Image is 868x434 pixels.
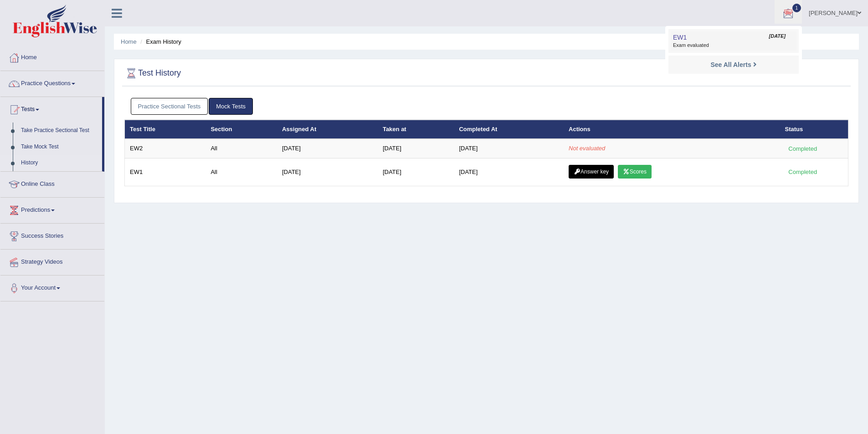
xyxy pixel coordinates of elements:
td: All [205,158,277,186]
th: Actions [564,120,780,139]
a: History [17,155,102,171]
td: [DATE] [454,158,564,186]
th: Test Title [125,120,206,139]
h2: Test History [124,66,181,80]
a: Strategy Videos [0,250,104,272]
a: See All Alerts [708,60,759,70]
a: Practice Questions [0,71,104,94]
td: [DATE] [378,158,454,186]
li: Exam History [138,37,181,46]
a: Take Mock Test [17,139,102,155]
th: Taken at [378,120,454,139]
td: [DATE] [454,139,564,158]
td: EW1 [125,158,206,186]
th: Status [780,120,848,139]
a: Success Stories [0,224,104,246]
a: EW1 [DATE] Exam evaluated [671,31,796,51]
a: Mock Tests [209,98,253,115]
a: Predictions [0,198,104,220]
a: Online Class [0,172,104,194]
th: Completed At [454,120,564,139]
a: Take Practice Sectional Test [17,123,102,139]
td: [DATE] [378,139,454,158]
a: Practice Sectional Tests [131,98,208,115]
a: Home [0,45,104,68]
td: All [205,139,277,158]
span: 1 [792,4,801,12]
a: Scores [618,165,652,179]
th: Assigned At [277,120,378,139]
a: Tests [0,97,102,120]
td: EW2 [125,139,206,158]
td: [DATE] [277,158,378,186]
span: [DATE] [769,33,786,40]
span: Exam evaluated [673,42,794,49]
span: EW1 [673,34,687,41]
strong: See All Alerts [710,61,751,68]
td: [DATE] [277,139,378,158]
a: Your Account [0,276,104,298]
div: Completed [785,167,821,177]
a: Answer key [569,165,614,179]
em: Not evaluated [569,145,605,152]
a: Home [121,38,137,45]
th: Section [205,120,277,139]
div: Completed [785,144,821,153]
